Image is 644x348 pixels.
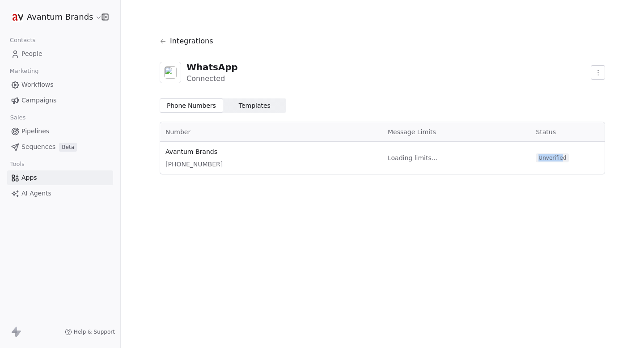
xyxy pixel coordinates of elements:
a: Pipelines [7,124,113,139]
a: Help & Support [65,328,115,335]
div: Connected [186,73,238,84]
span: Message Limits [388,128,436,136]
span: Campaigns [21,96,56,105]
span: Loading limits... [388,153,525,162]
span: Contacts [6,34,39,47]
a: Apps [7,170,113,185]
img: whatsapp.svg [164,66,177,79]
span: [PHONE_NUMBER] [165,160,377,169]
span: Apps [21,173,37,182]
span: People [21,49,42,59]
span: Tools [6,157,28,171]
span: Sales [6,111,30,124]
a: Campaigns [7,93,113,108]
span: Beta [59,143,77,152]
span: Avantum Brands [27,11,93,23]
span: Integrations [170,36,213,47]
span: Help & Support [74,328,115,335]
span: Avantum Brands [165,147,377,156]
button: Avantum Brands [11,9,95,25]
span: AI Agents [21,189,51,198]
span: Unverified [536,153,569,162]
span: Workflows [21,80,54,89]
div: WhatsApp [186,61,238,73]
span: Status [536,127,556,136]
span: Sequences [21,142,55,152]
a: SequencesBeta [7,140,113,154]
span: Number [165,128,191,136]
span: Pipelines [21,127,49,136]
a: People [7,47,113,61]
span: Marketing [6,64,42,78]
a: Workflows [7,77,113,92]
a: Integrations [160,29,605,54]
a: AI Agents [7,186,113,201]
img: fav-icon-160x160.png [13,12,23,22]
span: Templates [239,101,271,110]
